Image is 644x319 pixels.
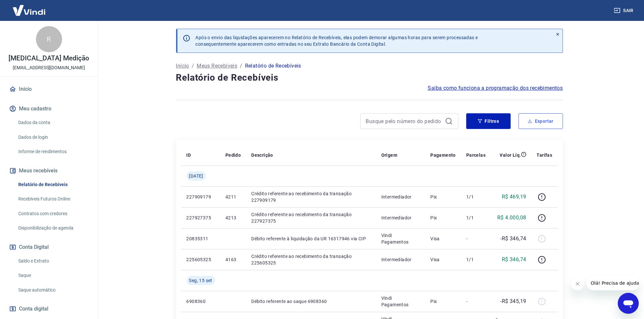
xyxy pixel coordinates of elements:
p: Descrição [251,152,273,158]
input: Busque pelo número do pedido [366,116,442,126]
p: / [240,62,242,70]
p: Pedido [225,152,241,158]
p: 227909179 [187,194,215,200]
p: Relatório de Recebíveis [245,62,301,70]
a: Saldo e Extrato [16,254,90,268]
a: Recebíveis Futuros Online [16,192,90,206]
p: R$ 346,74 [502,256,526,263]
p: Valor Líq. [500,152,521,158]
p: Pix [430,194,456,200]
span: Conta digital [19,304,48,313]
p: Intermediador [381,256,420,263]
iframe: Fechar mensagem [571,277,584,290]
a: Contratos com credores [16,207,90,220]
button: Meus recebíveis [8,164,90,178]
p: Após o envio das liquidações aparecerem no Relatório de Recebíveis, elas podem demorar algumas ho... [196,34,478,47]
p: 225605325 [187,256,215,263]
span: Seg, 15 set [189,277,212,284]
p: Visa [430,256,456,263]
button: Meu cadastro [8,102,90,116]
p: - [466,235,486,242]
a: Dados da conta [16,116,90,129]
p: - [466,298,486,305]
p: 20835311 [187,235,215,242]
p: 1/1 [466,215,486,221]
p: 4211 [225,194,241,200]
p: Vindi Pagamentos [381,232,420,245]
p: R$ 469,19 [502,193,526,201]
p: Vindi Pagamentos [381,295,420,308]
a: Conta digital [8,302,90,316]
button: Exportar [519,113,563,129]
p: Intermediador [381,215,420,221]
p: Visa [430,235,456,242]
button: Conta Digital [8,240,90,254]
p: Crédito referente ao recebimento da transação 227909179 [251,190,371,203]
p: R$ 4.000,08 [497,214,526,222]
a: Saiba como funciona a programação dos recebimentos [428,84,563,92]
p: Débito referente ao saque 6908360 [251,298,371,305]
span: [DATE] [189,173,203,179]
p: Pix [430,298,456,305]
p: -R$ 345,19 [501,297,526,305]
p: 4213 [225,215,241,221]
p: Intermediador [381,194,420,200]
p: Tarifas [537,152,553,158]
button: Filtros [466,113,511,129]
p: Débito referente à liquidação da UR 16317946 via CIP [251,235,371,242]
p: 227927375 [187,215,215,221]
a: Início [8,82,90,96]
iframe: Botão para abrir a janela de mensagens [618,293,639,314]
a: Saque [16,269,90,282]
p: [EMAIL_ADDRESS][DOMAIN_NAME] [13,64,85,71]
p: Pix [430,215,456,221]
a: Início [176,62,189,70]
p: Origem [381,152,397,158]
p: ID [187,152,191,158]
img: Vindi [8,0,50,20]
p: Crédito referente ao recebimento da transação 225605325 [251,253,371,266]
p: Crédito referente ao recebimento da transação 227927375 [251,211,371,224]
a: Disponibilização de agenda [16,221,90,235]
a: Informe de rendimentos [16,145,90,158]
span: Olá! Precisa de ajuda? [4,5,55,10]
a: Saque automático [16,283,90,297]
p: 4163 [225,256,241,263]
p: 1/1 [466,256,486,263]
p: Parcelas [466,152,486,158]
p: [MEDICAL_DATA] Medição [8,55,89,62]
p: / [192,62,194,70]
p: -R$ 346,74 [501,235,526,243]
iframe: Mensagem da empresa [587,276,639,290]
h4: Relatório de Recebíveis [176,71,563,84]
button: Sair [613,5,636,17]
div: R [36,26,62,52]
p: Pagamento [430,152,456,158]
p: 6908360 [187,298,215,305]
a: Relatório de Recebíveis [16,178,90,191]
a: Meus Recebíveis [197,62,237,70]
p: 1/1 [466,194,486,200]
a: Dados de login [16,131,90,144]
